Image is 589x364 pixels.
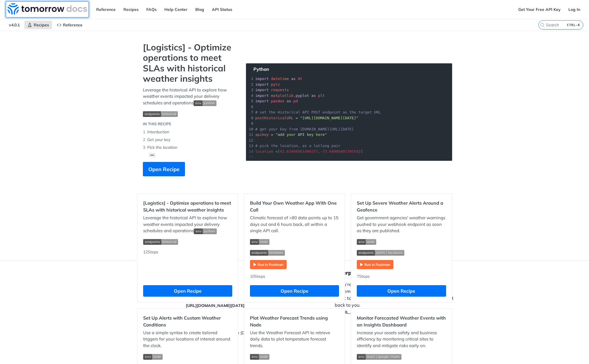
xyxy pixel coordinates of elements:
div: 10 Steps [250,273,339,279]
span: Reference [63,22,82,28]
h2: Plot Weather Forecast Trends using Node [250,314,339,328]
p: Leverage the historical API to explore how weather events impacted your delivery schedules and op... [143,215,232,234]
a: Log In [565,5,583,14]
h2: [Logistics] - Optimize operations to meet SLAs with historical weather insights [143,199,232,213]
p: Increase your assets safety and business efficiency by monitoring critical sites to identify and ... [357,330,446,349]
h2: Set Up Alerts with Custom Weather Conditions [143,314,232,328]
div: IN THIS RECIPE [143,121,171,127]
strong: [Logistics] - Optimize operations to meet SLAs with historical weather insights [143,42,235,84]
span: Expand image [194,228,217,233]
span: Expand image [143,238,232,245]
img: env [250,239,269,245]
img: env [357,239,376,245]
span: Expand image [250,249,339,256]
span: Open Recipe [148,165,180,173]
a: Recipes [120,5,142,14]
span: Expand image [357,249,446,256]
a: [URL][DOMAIN_NAME][DATE] [186,303,245,308]
span: Recipes [34,22,49,28]
svg: Search [540,23,545,27]
span: Expand image [194,100,216,105]
img: endpoint [250,250,285,256]
img: Tomorrow.io Weather API Docs [7,3,87,15]
button: Open Recipe [143,285,232,297]
img: Run in Postman [357,260,393,269]
img: env [194,100,216,106]
button: Open Recipe [143,162,185,176]
span: Expand image [143,110,235,117]
a: Blog [192,5,207,14]
p: Use a simple syntax to create tailored triggers for your locations of interest around the clock. [143,330,232,349]
a: Expand image [357,261,393,267]
a: Reference [54,21,86,29]
button: Open Recipe [357,285,446,297]
a: FAQs [143,5,160,14]
p: Leverage the historical API to explore how weather events impacted your delivery schedules and op... [143,87,235,106]
p: Climatic forecast of >80 data points up to 15 days out and 6 hours back, all within a single API ... [250,215,339,234]
a: API Status [209,5,235,14]
a: Reference [93,5,119,14]
img: env [194,228,217,234]
img: env [143,354,163,360]
span: Expand image [143,353,232,360]
img: endpoint [143,111,178,117]
li: Get your key [143,136,235,144]
p: Get government agencies' weather warnings pushed to your webhook endpoint as soon as they are pub... [357,215,446,234]
button: ••• [149,153,156,158]
img: endpoint [357,250,404,256]
img: env [357,354,401,360]
img: env [250,354,269,360]
img: Run in Postman [250,260,287,269]
h2: Monitor Forecasted Weather Events with an Insights Dashboard [357,314,446,328]
h2: Build Your Own Weather App With One Call [250,199,339,213]
div: 7 Steps [357,273,446,279]
span: v4.0.1 [6,21,23,29]
span: Expand image [357,238,446,245]
a: Get Your Free API Key [515,5,564,14]
h2: Set Up Severe Weather Alerts Around a Geofence [357,199,446,213]
a: Help Center [161,5,191,14]
p: Use the Weather Forecast API to retrieve daily data to plot temperature forecast trends. [250,330,339,349]
kbd: CTRL-K [566,22,582,28]
a: Recipes [24,21,52,29]
a: Expand image [250,261,287,267]
span: Expand image [250,353,339,360]
li: Intorduction [143,128,235,136]
li: Pick the location [143,144,235,151]
button: Open Recipe [250,285,339,297]
span: Expand image [250,238,339,245]
span: Expand image [357,353,446,360]
div: 12 Steps [143,249,232,279]
img: endpoint [143,239,178,245]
